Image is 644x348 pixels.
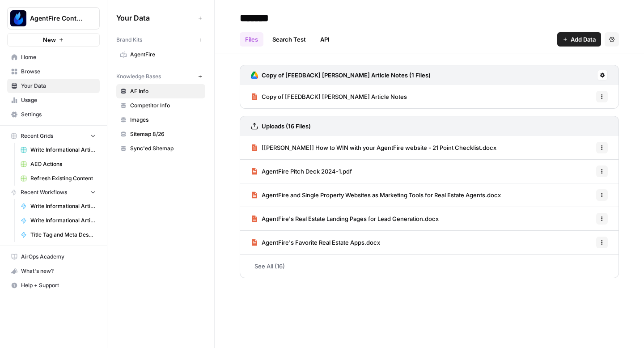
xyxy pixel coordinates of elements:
button: Recent Workflows [7,186,100,199]
a: AEO Actions [17,157,100,171]
span: New [43,35,56,44]
a: [[PERSON_NAME]] How to WIN with your AgentFire website - 21 Point Checklist.docx [251,136,496,159]
button: What's new? [7,264,100,278]
a: API [315,32,335,47]
a: Search Test [267,32,311,47]
a: Your Data [7,79,100,93]
span: Write Informational Article Outline [30,216,96,225]
span: AgentFire Content [30,14,84,23]
a: Usage [7,93,100,107]
button: New [7,33,100,47]
span: AgentFire's Real Estate Landing Pages for Lead Generation.docx [262,214,439,223]
button: Recent Grids [7,129,100,143]
span: AEO Actions [30,160,96,168]
a: AF Info [116,84,205,98]
a: Write Informational Article Body [17,199,100,213]
span: Add Data [571,35,596,44]
a: Write Informational Article Outline [17,213,100,228]
span: Title Tag and Meta Description [30,231,96,239]
a: Title Tag and Meta Description [17,228,100,242]
a: Sitemap 8/26 [116,127,205,141]
span: Sync'ed Sitemap [130,144,201,153]
a: Copy of [FEEDBACK] [PERSON_NAME] Article Notes [251,85,407,108]
span: AirOps Academy [21,253,96,261]
span: Sitemap 8/26 [130,130,201,138]
a: AgentFire [116,47,205,62]
span: Copy of [FEEDBACK] [PERSON_NAME] Article Notes [262,92,407,101]
span: [[PERSON_NAME]] How to WIN with your AgentFire website - 21 Point Checklist.docx [262,143,496,152]
a: AgentFire and Single Property Websites as Marketing Tools for Real Estate Agents.docx [251,183,501,207]
img: AgentFire Content Logo [10,10,26,26]
span: AgentFire and Single Property Websites as Marketing Tools for Real Estate Agents.docx [262,191,501,199]
a: AgentFire Pitch Deck 2024-1.pdf [251,160,352,183]
span: Your Data [116,13,195,23]
span: Settings [21,110,96,119]
a: Refresh Existing Content [17,171,100,186]
span: Write Informational Articles [30,146,96,154]
div: What's new? [8,264,99,278]
span: Images [130,116,201,124]
span: Help + Support [21,281,96,289]
a: Competitor Info [116,98,205,113]
button: Add Data [557,32,601,47]
a: Files [240,32,263,47]
a: AgentFire's Real Estate Landing Pages for Lead Generation.docx [251,207,439,230]
a: Write Informational Articles [17,143,100,157]
a: See All (16) [240,255,619,278]
span: AgentFire's Favorite Real Estate Apps.docx [262,238,380,247]
span: Write Informational Article Body [30,202,96,210]
a: AirOps Academy [7,250,100,264]
h3: Copy of [FEEDBACK] [PERSON_NAME] Article Notes (1 Files) [262,71,431,80]
button: Workspace: AgentFire Content [7,7,100,30]
a: Settings [7,107,100,122]
span: Recent Workflows [21,188,67,196]
span: AgentFire [130,51,201,59]
span: Home [21,53,96,61]
a: Uploads (16 Files) [251,116,311,136]
h3: Uploads (16 Files) [262,122,311,131]
span: AgentFire Pitch Deck 2024-1.pdf [262,167,352,176]
a: Home [7,50,100,64]
a: Copy of [FEEDBACK] [PERSON_NAME] Article Notes (1 Files) [251,65,431,85]
span: Knowledge Bases [116,72,161,81]
span: Usage [21,96,96,104]
a: Browse [7,64,100,79]
span: Your Data [21,82,96,90]
span: Browse [21,68,96,76]
span: Brand Kits [116,36,142,44]
span: Refresh Existing Content [30,174,96,182]
a: Sync'ed Sitemap [116,141,205,156]
span: Competitor Info [130,102,201,110]
span: AF Info [130,87,201,95]
button: Help + Support [7,278,100,293]
span: Recent Grids [21,132,53,140]
a: Images [116,113,205,127]
a: AgentFire's Favorite Real Estate Apps.docx [251,231,380,254]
